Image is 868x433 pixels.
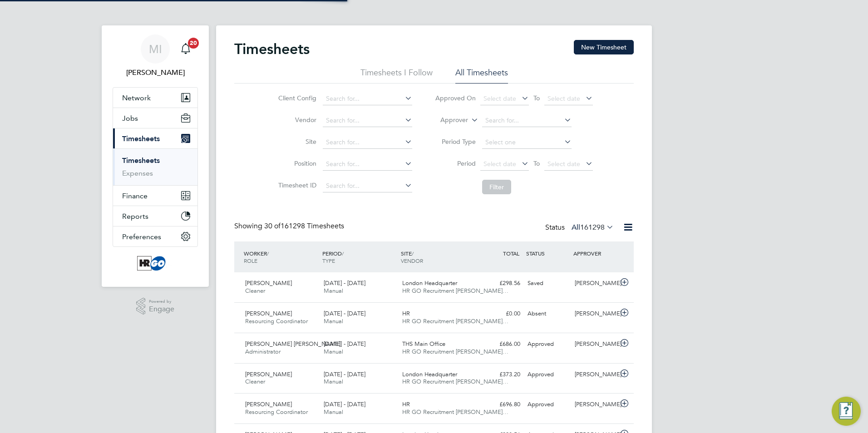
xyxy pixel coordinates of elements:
[402,317,508,325] span: HR GO Recruitment [PERSON_NAME]…
[571,245,618,261] div: APPROVER
[832,397,861,426] button: Engage Resource Center
[122,156,160,165] a: Timesheets
[323,158,412,171] input: Search for...
[113,206,197,226] button: Reports
[323,114,412,127] input: Search for...
[122,212,148,221] span: Reports
[264,221,281,231] span: 30 of
[524,397,571,412] div: Approved
[113,67,198,78] span: Michelle Ings
[524,306,571,321] div: Absent
[113,34,198,78] a: MI[PERSON_NAME]
[324,370,365,378] span: [DATE] - [DATE]
[122,93,151,102] span: Network
[477,337,524,352] div: £686.00
[572,223,614,232] label: All
[245,378,265,385] span: Cleaner
[503,250,519,257] span: TOTAL
[276,94,316,102] label: Client Config
[524,367,571,382] div: Approved
[122,232,161,241] span: Preferences
[477,367,524,382] div: £373.20
[234,40,310,58] h2: Timesheets
[234,221,346,231] div: Showing
[245,287,265,295] span: Cleaner
[571,306,618,321] div: [PERSON_NAME]
[427,116,468,125] label: Approver
[435,138,476,146] label: Period Type
[324,408,343,416] span: Manual
[264,221,344,231] span: 161298 Timesheets
[482,114,572,127] input: Search for...
[102,25,209,287] nav: Main navigation
[137,256,173,271] img: hrgoplc-logo-retina.png
[547,160,580,168] span: Select date
[113,186,197,206] button: Finance
[399,245,477,269] div: SITE
[482,136,572,149] input: Select one
[324,400,365,408] span: [DATE] - [DATE]
[245,310,292,317] span: [PERSON_NAME]
[483,160,516,168] span: Select date
[276,138,316,146] label: Site
[276,181,316,189] label: Timesheet ID
[113,226,197,246] button: Preferences
[402,340,445,348] span: THS Main Office
[113,256,198,271] a: Go to home page
[324,317,343,325] span: Manual
[245,348,281,355] span: Administrator
[122,169,153,177] a: Expenses
[244,257,257,264] span: ROLE
[188,38,199,49] span: 20
[245,317,308,325] span: Resourcing Coordinator
[402,400,410,408] span: HR
[177,34,195,64] a: 20
[324,378,343,385] span: Manual
[149,43,162,55] span: MI
[402,348,508,355] span: HR GO Recruitment [PERSON_NAME]…
[324,279,365,287] span: [DATE] - [DATE]
[113,108,197,128] button: Jobs
[267,250,269,257] span: /
[122,192,148,200] span: Finance
[323,180,412,192] input: Search for...
[547,94,580,103] span: Select date
[571,276,618,291] div: [PERSON_NAME]
[245,340,340,348] span: [PERSON_NAME] [PERSON_NAME]
[524,276,571,291] div: Saved
[477,397,524,412] div: £696.80
[524,245,571,261] div: STATUS
[477,276,524,291] div: £298.56
[245,408,308,416] span: Resourcing Coordinator
[322,257,335,264] span: TYPE
[580,223,605,232] span: 161298
[402,279,457,287] span: London Headquarter
[122,134,160,143] span: Timesheets
[324,340,365,348] span: [DATE] - [DATE]
[149,305,174,313] span: Engage
[122,114,138,123] span: Jobs
[574,40,634,54] button: New Timesheet
[276,116,316,124] label: Vendor
[245,400,292,408] span: [PERSON_NAME]
[435,94,476,102] label: Approved On
[402,408,508,416] span: HR GO Recruitment [PERSON_NAME]…
[402,310,410,317] span: HR
[113,148,197,185] div: Timesheets
[324,348,343,355] span: Manual
[483,94,516,103] span: Select date
[402,370,457,378] span: London Headquarter
[401,257,423,264] span: VENDOR
[136,298,175,315] a: Powered byEngage
[245,370,292,378] span: [PERSON_NAME]
[531,157,542,169] span: To
[324,310,365,317] span: [DATE] - [DATE]
[276,159,316,167] label: Position
[412,250,414,257] span: /
[113,88,197,108] button: Network
[245,279,292,287] span: [PERSON_NAME]
[571,337,618,352] div: [PERSON_NAME]
[323,136,412,149] input: Search for...
[320,245,399,269] div: PERIOD
[402,378,508,385] span: HR GO Recruitment [PERSON_NAME]…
